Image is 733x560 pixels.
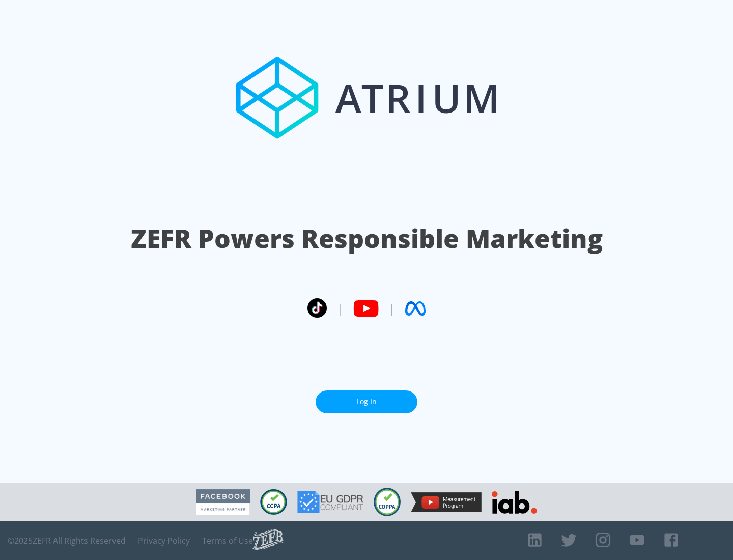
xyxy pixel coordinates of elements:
a: Privacy Policy [138,536,190,546]
img: Facebook Marketing Partner [196,489,250,515]
h1: ZEFR Powers Responsible Marketing [131,221,603,256]
img: COPPA Compliant [374,488,401,516]
span: | [389,301,395,316]
a: Terms of Use [202,536,253,546]
img: GDPR Compliant [297,491,363,513]
img: IAB [492,491,537,514]
img: YouTube Measurement Program [411,492,482,512]
span: © 2025 ZEFR All Rights Reserved [8,536,126,546]
a: Log In [316,390,417,413]
span: | [337,301,343,316]
img: CCPA Compliant [260,489,287,515]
